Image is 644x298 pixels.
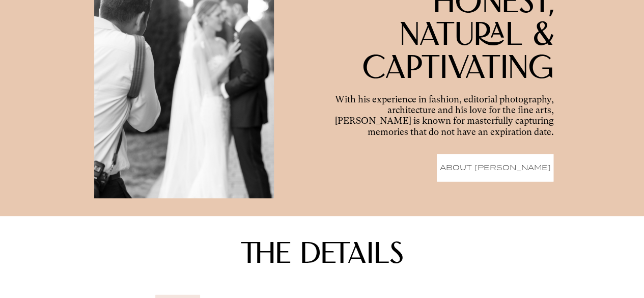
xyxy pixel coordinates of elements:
[241,240,404,270] span: the details
[440,161,550,174] p: ABOUT [PERSON_NAME]
[362,53,554,86] span: CAPTiVATiNG
[335,94,554,137] span: With his experience in fashion, editorial photography, architecture and his love for the fine art...
[437,154,553,182] a: ABOUT [PERSON_NAME]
